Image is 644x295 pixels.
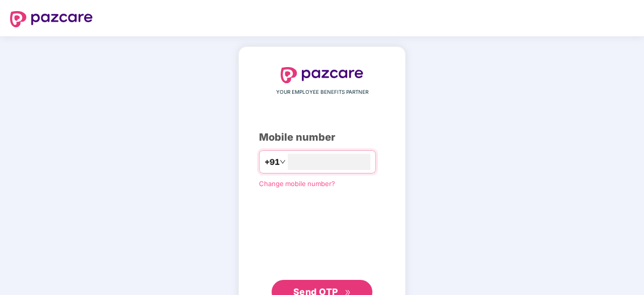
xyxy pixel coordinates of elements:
span: down [280,159,286,165]
img: logo [281,67,363,83]
span: YOUR EMPLOYEE BENEFITS PARTNER [276,88,368,96]
span: +91 [265,156,280,168]
img: logo [10,11,93,27]
div: Mobile number [259,130,385,145]
a: Change mobile number? [259,180,335,188]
